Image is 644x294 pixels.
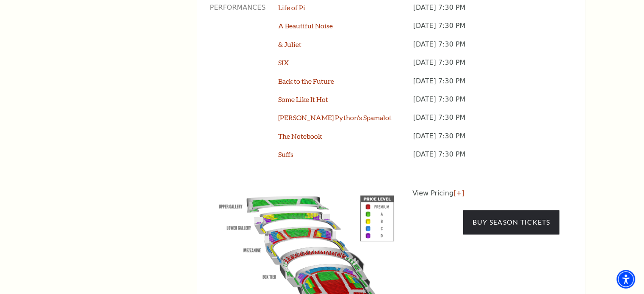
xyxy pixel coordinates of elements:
p: View Pricing [412,188,559,198]
a: Suffs [278,150,293,158]
p: [DATE] 7:30 PM [413,58,559,76]
a: [+] [453,189,464,197]
a: [PERSON_NAME] Python's Spamalot [278,113,392,121]
p: [DATE] 7:30 PM [413,77,559,95]
p: [DATE] 7:30 PM [413,132,559,150]
p: [DATE] 7:30 PM [413,150,559,168]
a: Life of Pi [278,3,305,11]
p: [DATE] 7:30 PM [413,21,559,39]
p: [DATE] 7:30 PM [413,95,559,113]
a: Buy Season Tickets [463,210,559,234]
p: [DATE] 7:30 PM [413,3,559,21]
a: SIX [278,58,289,66]
a: & Juliet [278,40,301,48]
a: A Beautiful Noise [278,22,333,30]
a: Some Like It Hot [278,95,328,103]
p: [DATE] 7:30 PM [413,113,559,131]
a: The Notebook [278,132,322,140]
p: Performances [210,3,266,168]
a: Back to the Future [278,77,334,85]
div: Accessibility Menu [616,270,635,289]
p: [DATE] 7:30 PM [413,40,559,58]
